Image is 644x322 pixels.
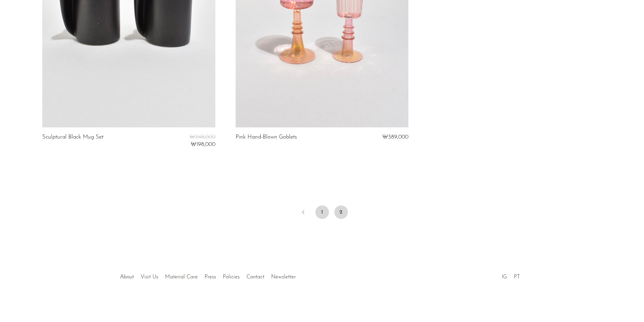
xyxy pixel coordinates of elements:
a: Policies [223,274,240,280]
ul: Quick links [117,269,299,282]
a: Material Care [165,274,198,280]
a: PT [514,274,520,280]
span: ₩248,000 [189,134,215,140]
span: ₩198,000 [191,142,215,147]
a: Previous [296,205,310,220]
a: Visit Us [141,274,158,280]
a: Press [205,274,216,280]
a: About [120,274,134,280]
a: 1 [315,205,329,219]
span: ₩389,000 [382,134,408,140]
a: Sculptural Black Mug Set [42,134,103,148]
a: Pink Hand-Blown Goblets [236,134,297,140]
ul: Social Medias [498,269,523,282]
a: Contact [246,274,264,280]
a: IG [502,274,507,280]
span: 2 [334,205,348,219]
